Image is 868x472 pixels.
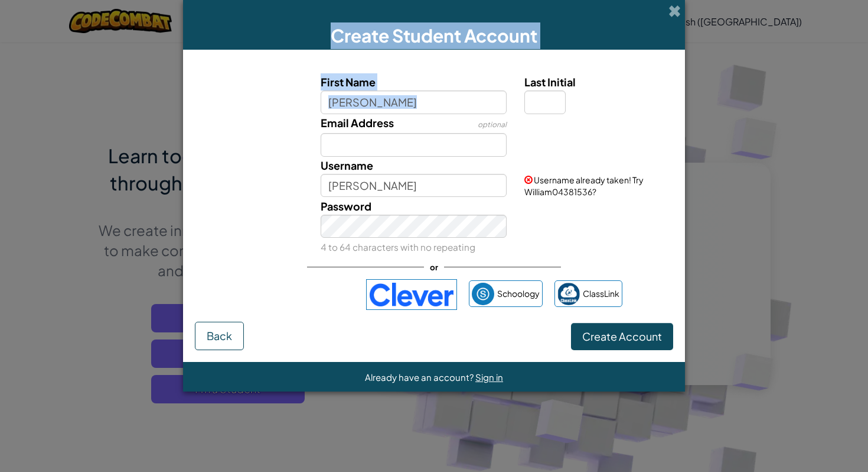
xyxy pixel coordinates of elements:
[472,283,494,305] img: schoology.png
[207,329,232,342] span: Back
[582,329,662,343] span: Create Account
[571,323,673,350] button: Create Account
[321,75,376,89] span: First Name
[424,258,444,276] span: or
[321,159,373,172] span: Username
[365,371,475,383] span: Already have an account?
[240,282,360,308] iframe: Sign in with Google Button
[475,371,503,383] a: Sign in
[524,75,576,89] span: Last Initial
[557,283,580,305] img: classlink-logo-small.png
[524,174,644,197] span: Username already taken! Try William04381536?
[195,322,244,350] button: Back
[583,285,619,302] span: ClassLink
[321,199,371,213] span: Password
[321,116,394,130] span: Email Address
[497,285,540,302] span: Schoology
[478,120,507,129] span: optional
[366,279,457,310] img: clever-logo-blue.png
[321,241,475,253] small: 4 to 64 characters with no repeating
[331,24,537,47] span: Create Student Account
